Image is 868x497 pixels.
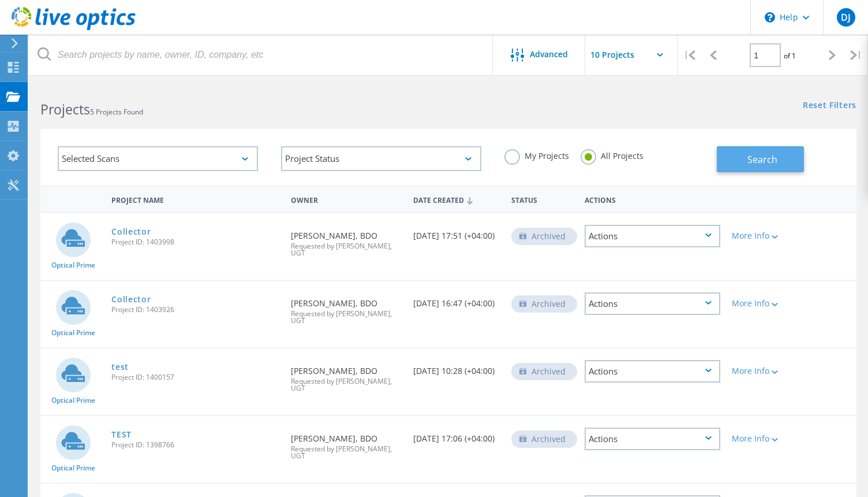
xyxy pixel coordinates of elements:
[732,367,785,375] div: More Info
[111,431,132,439] a: TEST
[732,232,785,240] div: More Info
[581,149,643,160] label: All Projects
[841,13,851,22] span: DJ
[281,146,481,171] div: Project Status
[51,262,95,269] span: Optical Prime
[106,188,285,210] div: Project Name
[844,35,868,76] div: |
[407,281,506,319] div: [DATE] 16:47 (+04:00)
[678,35,701,76] div: |
[511,431,577,448] div: Archived
[803,101,856,111] a: Reset Filters
[111,295,151,303] a: Collector
[585,225,720,247] div: Actions
[111,228,151,236] a: Collector
[717,146,804,172] button: Search
[51,397,95,404] span: Optical Prime
[585,292,720,315] div: Actions
[51,465,95,472] span: Optical Prime
[291,378,402,392] span: Requested by [PERSON_NAME], UGT
[291,310,402,324] span: Requested by [PERSON_NAME], UGT
[407,416,506,454] div: [DATE] 17:06 (+04:00)
[285,213,407,268] div: [PERSON_NAME], BDO
[29,35,493,75] input: Search projects by name, owner, ID, company, etc
[732,435,785,443] div: More Info
[111,442,279,448] span: Project ID: 1398766
[784,51,796,61] span: of 1
[111,239,279,246] span: Project ID: 1403998
[111,306,279,313] span: Project ID: 1403926
[407,188,506,210] div: Date Created
[291,243,402,257] span: Requested by [PERSON_NAME], UGT
[511,295,577,313] div: Archived
[58,146,258,171] div: Selected Scans
[40,100,90,118] b: Projects
[511,363,577,380] div: Archived
[90,107,143,117] span: 5 Projects Found
[111,374,279,381] span: Project ID: 1400157
[585,360,720,383] div: Actions
[732,299,785,307] div: More Info
[530,50,568,58] span: Advanced
[579,188,726,210] div: Actions
[506,188,579,210] div: Status
[111,363,129,371] a: test
[285,416,407,471] div: [PERSON_NAME], BDO
[285,281,407,336] div: [PERSON_NAME], BDO
[291,446,402,459] span: Requested by [PERSON_NAME], UGT
[285,188,407,210] div: Owner
[511,228,577,245] div: Archived
[765,12,775,23] svg: \n
[285,348,407,403] div: [PERSON_NAME], BDO
[407,348,506,387] div: [DATE] 10:28 (+04:00)
[747,153,777,166] span: Search
[51,329,95,336] span: Optical Prime
[504,149,569,160] label: My Projects
[585,428,720,450] div: Actions
[407,213,506,251] div: [DATE] 17:51 (+04:00)
[12,24,136,32] a: Live Optics Dashboard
